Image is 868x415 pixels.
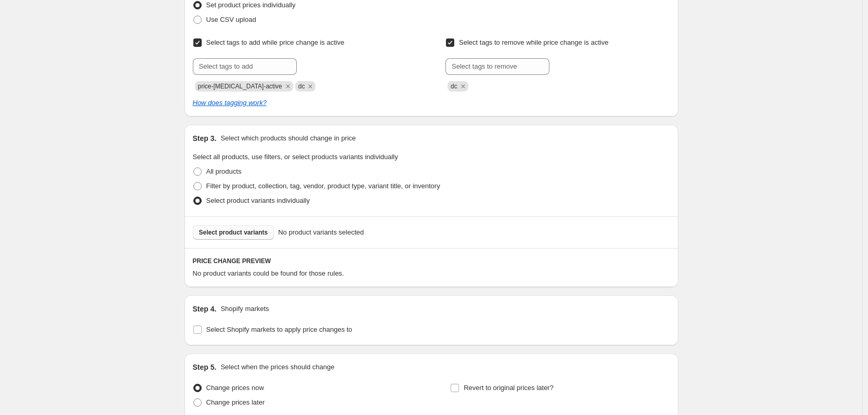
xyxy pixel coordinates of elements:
h6: PRICE CHANGE PREVIEW [193,257,670,265]
p: Shopify markets [220,304,269,314]
span: Select all products, use filters, or select products variants individually [193,153,398,161]
h2: Step 3. [193,133,217,144]
span: Use CSV upload [206,16,256,23]
span: dc [451,83,457,90]
span: All products [206,167,242,175]
span: Change prices later [206,398,265,406]
h2: Step 4. [193,304,217,314]
p: Select which products should change in price [220,133,356,144]
button: Remove dc [306,82,315,91]
a: How does tagging work? [193,99,267,107]
span: Revert to original prices later? [464,384,554,392]
span: No product variants could be found for those rules. [193,269,344,277]
button: Remove dc [458,82,468,91]
span: Select product variants individually [206,197,310,204]
span: Change prices now [206,384,264,392]
input: Select tags to add [193,58,297,75]
span: Select product variants [199,228,268,237]
span: Set product prices individually [206,1,296,9]
span: Select Shopify markets to apply price changes to [206,326,352,333]
p: Select when the prices should change [220,362,334,372]
button: Remove price-change-job-active [283,82,293,91]
input: Select tags to remove [445,58,549,75]
span: Select tags to add while price change is active [206,38,345,46]
span: No product variants selected [278,227,364,238]
span: price-change-job-active [198,83,282,90]
span: Filter by product, collection, tag, vendor, product type, variant title, or inventory [206,182,440,190]
button: Select product variants [193,225,274,240]
span: Select tags to remove while price change is active [459,38,609,46]
h2: Step 5. [193,362,217,372]
span: dc [298,83,305,90]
